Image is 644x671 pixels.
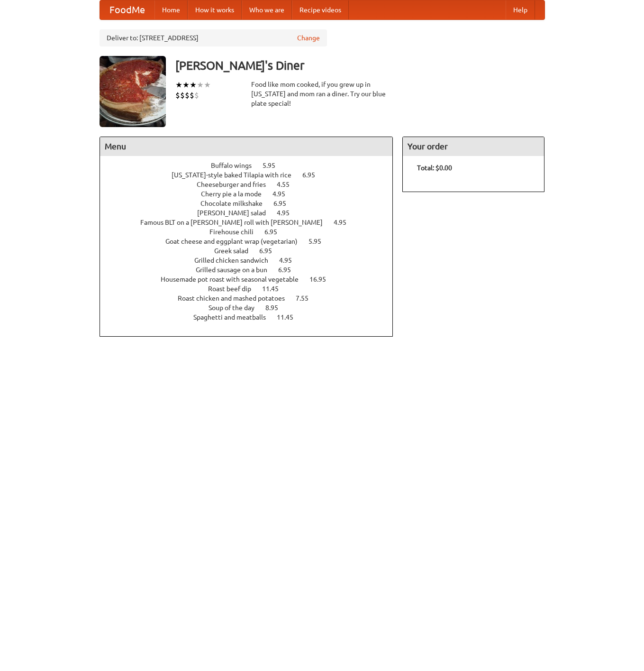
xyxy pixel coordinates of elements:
[201,190,303,198] a: Cherry pie a la mode 4.95
[506,0,535,19] a: Help
[214,247,258,255] span: Greek salad
[277,181,299,188] span: 4.55
[272,190,295,198] span: 4.95
[277,209,299,217] span: 4.95
[273,200,296,207] span: 6.95
[209,228,295,236] a: Firehouse chili 6.95
[100,137,393,156] h4: Menu
[211,162,261,169] span: Buffalo wings
[140,219,364,226] a: Famous BLT on a [PERSON_NAME] roll with [PERSON_NAME] 4.95
[277,313,303,321] span: 11.45
[208,285,261,293] span: Roast beef dip
[417,164,452,172] b: Total: $0.00
[296,294,318,302] span: 7.55
[194,257,278,264] span: Grilled chicken sandwich
[209,228,263,236] span: Firehouse chili
[309,276,336,283] span: 16.95
[180,90,185,101] li: $
[403,137,544,156] h4: Your order
[264,228,287,236] span: 6.95
[197,80,204,90] li: ★
[178,294,326,302] a: Roast chicken and mashed potatoes 7.55
[194,257,309,264] a: Grilled chicken sandwich 4.95
[165,238,307,245] span: Goat cheese and eggplant wrap (vegetarian)
[194,90,199,101] li: $
[197,181,275,188] span: Cheeseburger and fries
[100,56,166,127] img: angular.jpg
[100,29,327,46] div: Deliver to: [STREET_ADDRESS]
[197,209,307,217] a: [PERSON_NAME] salad 4.95
[161,276,344,283] a: Housemade pot roast with seasonal vegetable 16.95
[201,190,271,198] span: Cherry pie a la mode
[172,171,333,179] a: [US_STATE]-style baked Tilapia with rice 6.95
[175,56,545,75] h3: [PERSON_NAME]'s Diner
[172,171,301,179] span: [US_STATE]-style baked Tilapia with rice
[193,313,275,321] span: Spaghetti and meatballs
[211,162,293,169] a: Buffalo wings 5.95
[308,238,331,245] span: 5.95
[196,266,308,274] a: Grilled sausage on a bun 6.95
[292,0,349,19] a: Recipe videos
[175,90,180,101] li: $
[279,257,301,264] span: 4.95
[259,247,281,255] span: 6.95
[193,313,311,321] a: Spaghetti and meatballs 11.45
[334,219,356,226] span: 4.95
[196,266,277,274] span: Grilled sausage on a bun
[178,294,294,302] span: Roast chicken and mashed potatoes
[209,304,264,312] span: Soup of the day
[265,304,288,312] span: 8.95
[251,80,393,108] div: Food like mom cooked, if you grew up in [US_STATE] and mom ran a diner. Try our blue plate special!
[154,0,188,19] a: Home
[209,304,296,312] a: Soup of the day 8.95
[197,181,307,188] a: Cheeseburger and fries 4.55
[263,162,285,169] span: 5.95
[204,80,211,90] li: ★
[200,200,272,207] span: Chocolate milkshake
[297,33,320,43] a: Change
[278,266,300,274] span: 6.95
[165,238,339,245] a: Goat cheese and eggplant wrap (vegetarian) 5.95
[100,0,154,19] a: FoodMe
[214,247,290,255] a: Greek salad 6.95
[262,285,288,293] span: 11.45
[302,171,325,179] span: 6.95
[208,285,296,293] a: Roast beef dip 11.45
[190,80,197,90] li: ★
[200,200,304,207] a: Chocolate milkshake 6.95
[175,80,182,90] li: ★
[197,209,275,217] span: [PERSON_NAME] salad
[161,276,308,283] span: Housemade pot roast with seasonal vegetable
[242,0,292,19] a: Who we are
[182,80,190,90] li: ★
[190,90,194,101] li: $
[188,0,242,19] a: How it works
[140,219,332,226] span: Famous BLT on a [PERSON_NAME] roll with [PERSON_NAME]
[185,90,190,101] li: $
